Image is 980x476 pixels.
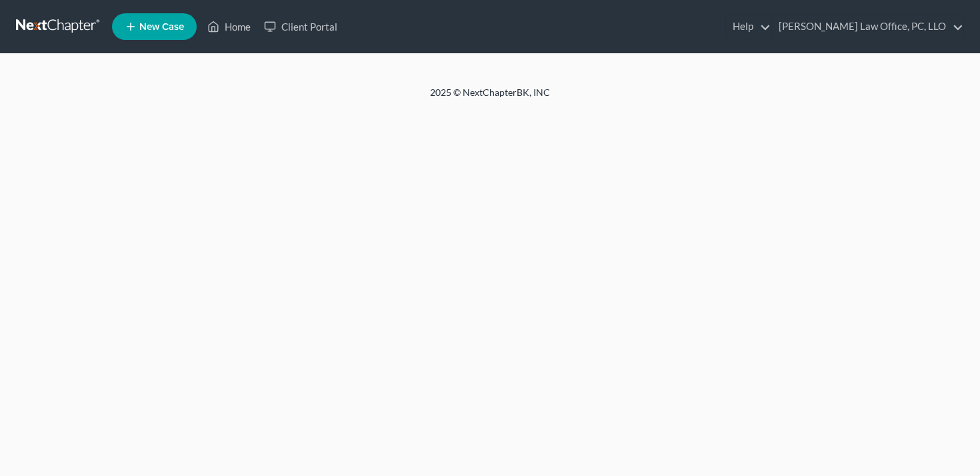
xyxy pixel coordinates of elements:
[772,15,963,39] a: [PERSON_NAME] Law Office, PC, LLO
[110,86,870,110] div: 2025 © NextChapterBK, INC
[201,15,257,39] a: Home
[112,13,197,40] new-legal-case-button: New Case
[726,15,771,39] a: Help
[257,15,344,39] a: Client Portal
